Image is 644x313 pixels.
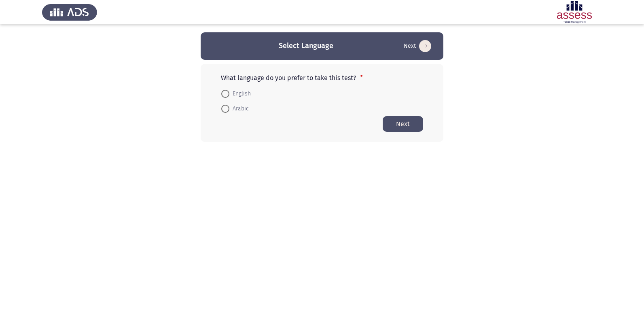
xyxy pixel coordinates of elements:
[42,1,97,23] img: Assess Talent Management logo
[383,116,423,132] button: Start assessment
[221,74,423,82] p: What language do you prefer to take this test?
[401,40,434,53] button: Start assessment
[229,89,251,99] span: English
[547,1,602,23] img: Assessment logo of OCM R1 ASSESS
[279,41,333,51] h3: Select Language
[229,104,249,114] span: Arabic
